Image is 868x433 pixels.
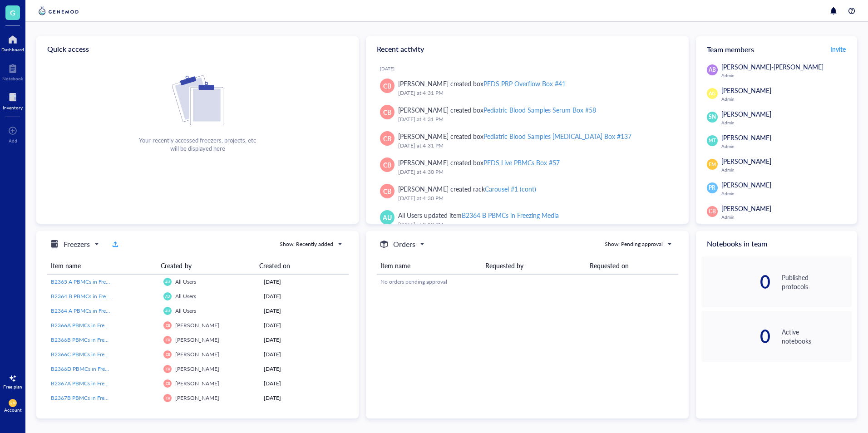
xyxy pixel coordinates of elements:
div: [DATE] at 4:31 PM [398,141,674,150]
span: EM [709,161,716,168]
a: B2367B PBMCs in Freezing Media [51,394,156,402]
h5: Orders [393,239,415,250]
span: CB [165,323,170,327]
span: [PERSON_NAME] [721,157,771,166]
div: Dashboard [1,47,24,52]
img: genemod-logo [36,5,81,16]
span: CB [709,207,716,216]
div: [DATE] [264,350,345,359]
div: [DATE] at 4:30 PM [398,194,674,203]
a: CB[PERSON_NAME] created boxPEDS PRP Overflow Box #41[DATE] at 4:31 PM [373,75,681,101]
a: B2367A PBMCs in Freezing Media [51,379,156,388]
div: Notebook [2,76,23,81]
span: B2366C PBMCs in Freezing Media [51,350,133,358]
div: [DATE] at 4:30 PM [398,167,674,177]
div: [PERSON_NAME] created box [398,79,566,89]
a: B2364 B PBMCs in Freezing Media [51,292,156,300]
span: All Users [175,307,196,315]
a: B2365 A PBMCs in Freezing Media [51,278,156,286]
div: Recent activity [366,36,688,62]
div: Admin [721,120,852,125]
a: AUAll Users updated itemB2364 B PBMCs in Freezing Media[DATE] at 3:12 PM [373,207,681,233]
span: CB [383,160,391,170]
div: [DATE] [380,66,681,71]
span: SN [709,113,716,121]
span: B2364 A PBMCs in Freezing Media [51,307,134,315]
div: [DATE] [264,278,345,286]
span: B2365 A PBMCs in Freezing Media [51,278,134,285]
div: [PERSON_NAME] created box [398,105,596,115]
a: CB[PERSON_NAME] created boxPediatric Blood Samples [MEDICAL_DATA] Box #137[DATE] at 4:31 PM [373,128,681,154]
span: EM [10,401,15,405]
div: PEDS Live PBMCs Box #57 [483,158,560,167]
a: Notebook [2,61,23,81]
span: B2367A PBMCs in Freezing Media [51,379,133,387]
div: [DATE] [264,365,345,373]
span: CB [383,186,391,196]
th: Item name [47,257,157,274]
div: [DATE] [264,379,345,388]
span: G [10,7,15,18]
button: Invite [830,42,846,56]
div: Your recently accessed freezers, projects, etc will be displayed here [139,136,256,153]
span: [PERSON_NAME] [175,394,219,402]
a: B2364 A PBMCs in Freezing Media [51,307,156,315]
div: 0 [701,329,771,344]
div: Inventory [3,105,23,110]
a: CB[PERSON_NAME] created rackCarousel #1 (cont)[DATE] at 4:30 PM [373,180,681,207]
span: [PERSON_NAME] [721,180,771,189]
a: B2366A PBMCs in Freezing Media [51,321,156,330]
img: Cf+DiIyRRx+BTSbnYhsZzE9to3+AfuhVxcka4spAAAAAElFTkSuQmCC [172,75,223,125]
div: [PERSON_NAME] created box [398,157,559,167]
span: [PERSON_NAME] [721,133,771,142]
a: B2366D PBMCs in Freezing Media [51,365,156,373]
span: [PERSON_NAME] [175,350,219,358]
div: Team members [696,36,857,62]
span: AU [165,295,170,299]
span: CB [165,396,170,400]
th: Created on [256,257,342,274]
th: Item name [377,257,482,274]
a: B2366C PBMCs in Freezing Media [51,350,156,359]
span: [PERSON_NAME] [175,321,219,329]
div: [DATE] at 4:31 PM [398,115,674,124]
div: Admin [721,96,852,102]
span: AG [709,90,716,98]
a: CB[PERSON_NAME] created boxPediatric Blood Samples Serum Box #58[DATE] at 4:31 PM [373,101,681,128]
span: B2367B PBMCs in Freezing Media [51,394,133,402]
span: All Users [175,278,196,285]
a: B2366B PBMCs in Freezing Media [51,336,156,344]
span: AB [709,66,716,74]
th: Requested by [482,257,587,274]
div: Active notebooks [782,327,852,345]
div: Notebooks in team [696,231,857,256]
div: Pediatric Blood Samples Serum Box #58 [483,105,596,114]
div: [DATE] [264,336,345,344]
div: Add [9,138,17,143]
span: [PERSON_NAME] [721,204,771,213]
span: CB [165,352,170,356]
span: AU [165,280,170,284]
div: Admin [721,167,852,172]
span: [PERSON_NAME] [175,365,219,373]
div: No orders pending approval [380,278,675,286]
span: B2366D PBMCs in Freezing Media [51,365,133,373]
div: [DATE] [264,307,345,315]
div: Quick access [36,36,359,62]
span: CB [383,133,391,143]
div: [DATE] [264,292,345,300]
div: Show: Recently added [280,240,333,248]
span: B2364 B PBMCs in Freezing Media [51,292,134,300]
div: [DATE] [264,321,345,330]
div: PEDS PRP Overflow Box #41 [483,79,566,88]
div: Admin [721,191,852,196]
div: 0 [701,275,771,289]
span: [PERSON_NAME] [175,379,219,387]
th: Created by [157,257,255,274]
span: CB [383,81,391,91]
span: [PERSON_NAME]-[PERSON_NAME] [721,62,824,71]
div: Published protocols [782,273,852,291]
div: [PERSON_NAME] created box [398,131,631,141]
div: Account [4,407,22,413]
